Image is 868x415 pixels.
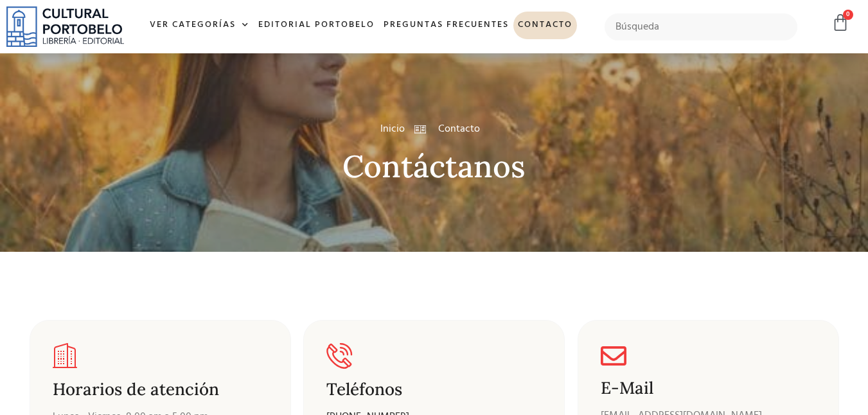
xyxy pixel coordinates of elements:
[254,12,379,39] a: Editorial Portobelo
[513,12,577,39] a: Contacto
[435,121,480,137] span: Contacto
[843,10,853,20] span: 0
[326,380,519,399] h3: Teléfonos
[601,379,816,398] h3: E-Mail
[145,12,254,39] a: Ver Categorías
[605,13,798,40] input: Búsqueda
[379,12,513,39] a: Preguntas frecuentes
[831,13,849,32] a: 0
[30,150,839,184] h2: Contáctanos
[380,121,405,137] a: Inicio
[53,380,268,399] h3: Horarios de atención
